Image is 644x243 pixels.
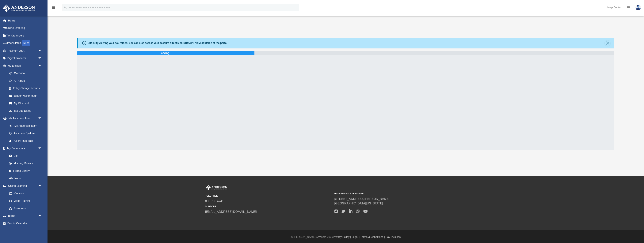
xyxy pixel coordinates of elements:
img: Anderson Advisors Platinum Portal [2,5,36,12]
a: Binder Walkthrough [5,92,48,100]
a: Box [5,152,44,160]
a: Digital Productsarrow_drop_down [3,55,48,62]
small: Headquarters & Operations [334,192,461,195]
a: [STREET_ADDRESS][PERSON_NAME] [334,197,390,200]
a: Order StatusNEW [3,39,48,47]
i: search [63,5,68,9]
a: My Anderson Teamarrow_drop_down [3,115,46,122]
a: Forms Library [5,167,44,175]
a: 800.706.4741 [205,199,224,203]
a: Home [3,17,48,24]
span: arrow_drop_down [38,55,46,62]
a: Video Training [5,197,44,205]
a: My Documentsarrow_drop_down [3,145,46,152]
span: arrow_drop_down [38,145,46,152]
a: Billingarrow_drop_down [3,212,48,220]
small: SUPPORT [205,205,332,208]
small: TOLL FREE [205,194,332,198]
a: My Entitiesarrow_drop_down [3,62,48,70]
a: Legal | [352,235,360,238]
span: arrow_drop_down [38,212,46,220]
a: Meeting Minutes [5,160,46,167]
a: Anderson System [5,130,46,137]
a: Client Referrals [5,137,46,145]
a: Entity Change Request [5,85,48,92]
span: arrow_drop_down [38,182,46,190]
span: arrow_drop_down [38,115,46,122]
a: CTA Hub [5,77,48,85]
a: Tax Organizers [3,32,48,39]
a: Events Calendar [3,220,48,227]
a: Overview [5,70,48,77]
img: Anderson Advisors Platinum Portal [205,185,228,190]
a: Resources [5,205,46,212]
button: Close [605,40,610,46]
div: © [PERSON_NAME] Advisors 2025 [48,235,644,239]
a: menu [51,7,56,10]
div: NEW [22,40,30,46]
span: arrow_drop_down [38,62,46,70]
a: Tax Due Dates [5,107,48,115]
a: [DOMAIN_NAME] [183,41,203,44]
a: My Blueprint [5,100,46,107]
a: Platinum Q&Aarrow_drop_down [3,47,48,55]
i: menu [51,5,56,10]
a: Notarize [5,175,46,182]
div: Difficulty viewing your box folder? You can also access your account directly on outside of the p... [88,41,228,45]
span: arrow_drop_down [38,47,46,55]
img: User Pic [635,5,641,10]
a: Terms & Conditions | [360,235,385,238]
a: Online Learningarrow_drop_down [3,182,46,190]
a: Online Ordering [3,24,48,32]
a: [EMAIL_ADDRESS][DOMAIN_NAME] [205,210,257,213]
a: Pay Invoices [386,235,401,238]
a: [GEOGRAPHIC_DATA][US_STATE] [334,202,383,205]
a: Privacy Policy | [333,235,351,238]
a: My Anderson Team [5,122,44,130]
a: Courses [5,190,46,197]
div: Loading ... [160,51,172,55]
